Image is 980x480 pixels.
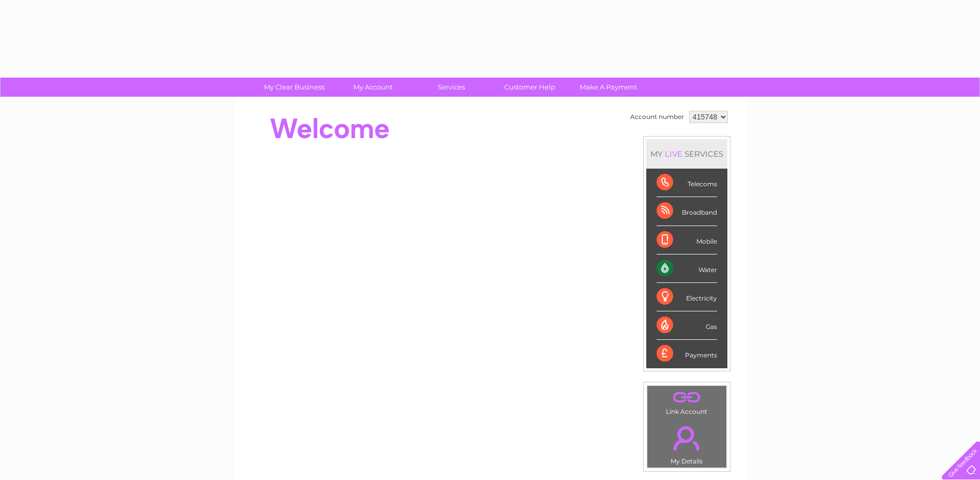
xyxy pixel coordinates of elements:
[409,78,494,97] a: Services
[657,283,717,311] div: Electricity
[657,254,717,283] div: Water
[330,78,415,97] a: My Account
[663,149,685,159] div: LIVE
[647,385,727,418] td: Link Account
[566,78,651,97] a: Make A Payment
[650,420,724,456] a: .
[646,139,727,169] div: MY SERVICES
[657,226,717,254] div: Mobile
[252,78,337,97] a: My Clear Business
[657,169,717,197] div: Telecoms
[647,417,727,468] td: My Details
[657,340,717,368] div: Payments
[650,388,724,407] a: .
[657,197,717,226] div: Broadband
[657,311,717,340] div: Gas
[628,108,687,126] td: Account number
[487,78,572,97] a: Customer Help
